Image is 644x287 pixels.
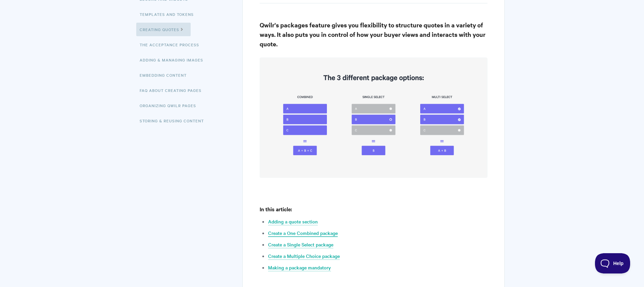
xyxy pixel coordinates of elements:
[268,241,333,248] a: Create a Single Select package
[268,264,331,271] a: Making a package mandatory
[268,218,318,225] a: Adding a quote section
[260,20,487,49] h3: Qwilr's packages feature gives you flexibility to structure quotes in a variety of ways. It also ...
[140,53,208,67] a: Adding & Managing Images
[595,253,630,273] iframe: Toggle Customer Support
[268,230,338,237] a: Create a One Combined package
[140,68,192,82] a: Embedding Content
[268,253,340,260] a: Create a Multiple Choice package
[140,99,201,112] a: Organizing Qwilr Pages
[260,205,487,213] h4: In this article:
[140,7,199,21] a: Templates and Tokens
[260,57,487,177] img: file-rFbIlQKUoG.png
[140,38,204,51] a: The Acceptance Process
[136,23,191,36] a: Creating Quotes
[140,114,209,127] a: Storing & Reusing Content
[140,83,207,97] a: FAQ About Creating Pages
